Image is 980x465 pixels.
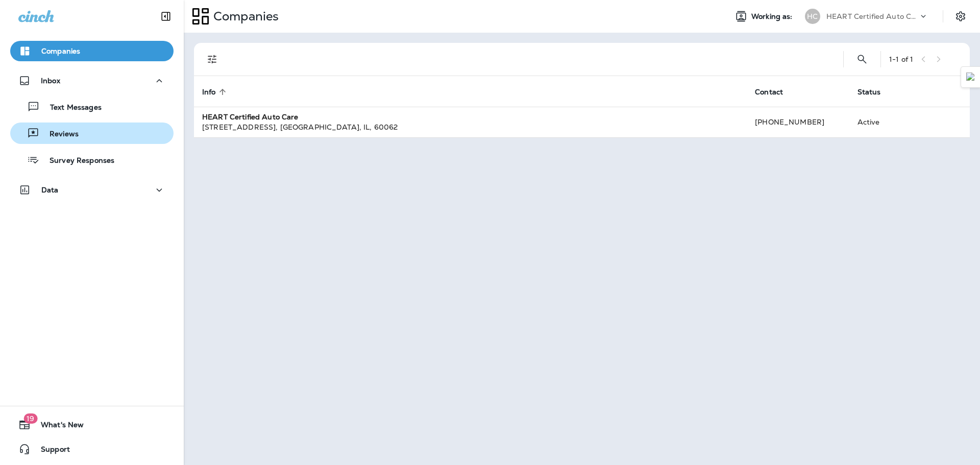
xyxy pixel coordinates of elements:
[826,12,918,20] p: HEART Certified Auto Care
[41,186,59,194] p: Data
[202,112,299,121] strong: HEART Certified Auto Care
[10,41,174,61] button: Companies
[10,96,174,117] button: Text Messages
[966,72,975,82] img: Detect Auto
[805,9,820,24] div: HC
[10,439,174,459] button: Support
[10,70,174,91] button: Inbox
[849,107,915,137] td: Active
[40,103,102,113] p: Text Messages
[10,123,174,144] button: Reviews
[41,77,60,85] p: Inbox
[852,49,872,69] button: Search Companies
[751,12,795,21] span: Working as:
[10,414,174,435] button: 19What's New
[23,413,37,424] span: 19
[31,445,70,457] span: Support
[747,107,849,137] td: [PHONE_NUMBER]
[10,149,174,170] button: Survey Responses
[857,87,894,96] span: Status
[202,122,739,132] div: [STREET_ADDRESS] , [GEOGRAPHIC_DATA] , IL , 60062
[202,87,229,96] span: Info
[31,421,84,433] span: What's New
[209,9,279,24] p: Companies
[202,49,223,69] button: Filters
[39,130,79,139] p: Reviews
[39,156,114,166] p: Survey Responses
[755,87,796,96] span: Contact
[889,55,913,63] div: 1 - 1 of 1
[857,88,881,96] span: Status
[202,88,216,96] span: Info
[951,7,970,26] button: Settings
[10,180,174,200] button: Data
[152,6,180,27] button: Collapse Sidebar
[755,88,783,96] span: Contact
[41,47,80,55] p: Companies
